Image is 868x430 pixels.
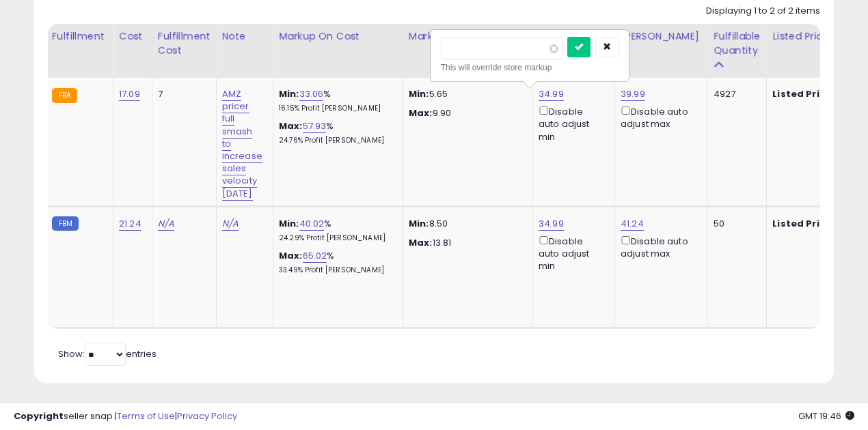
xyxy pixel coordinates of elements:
[714,88,756,100] div: 4927
[222,217,239,231] a: N/A
[279,233,392,243] p: 24.29% Profit [PERSON_NAME]
[158,29,211,58] div: Fulfillment Cost
[706,5,820,18] div: Displaying 1 to 2 of 2 items
[222,87,262,201] a: AMZ pricer full smash to increase sales velocity [DATE]
[58,347,157,360] span: Show: entries
[279,136,392,145] p: 24.76% Profit [PERSON_NAME]
[279,87,299,100] b: Min:
[279,88,392,113] div: %
[222,29,267,44] div: Note
[279,217,299,230] b: Min:
[621,29,702,44] div: [PERSON_NAME]
[303,249,327,263] a: 65.02
[52,216,79,231] small: FBM
[409,217,429,230] strong: Min:
[177,410,237,422] a: Privacy Policy
[299,87,324,101] a: 33.06
[621,104,697,130] div: Disable auto adjust max
[14,410,237,423] div: seller snap | |
[303,119,327,133] a: 57.93
[279,104,392,113] p: 16.15% Profit [PERSON_NAME]
[772,217,835,230] b: Listed Price:
[119,217,141,231] a: 21.24
[52,88,77,103] small: FBA
[117,410,175,422] a: Terms of Use
[299,217,325,231] a: 40.02
[409,88,522,100] p: 5.65
[772,87,835,100] b: Listed Price:
[409,87,429,100] strong: Min:
[409,236,433,249] strong: Max:
[539,217,564,231] a: 34.99
[714,218,756,230] div: 50
[621,87,645,101] a: 39.99
[14,410,64,422] strong: Copyright
[409,237,522,249] p: 13.81
[714,29,761,58] div: Fulfillable Quantity
[279,250,392,275] div: %
[539,104,604,143] div: Disable auto adjust min
[119,29,146,44] div: Cost
[621,233,697,260] div: Disable auto adjust max
[279,266,392,275] p: 33.49% Profit [PERSON_NAME]
[279,218,392,243] div: %
[441,61,619,74] div: This will override store markup
[279,249,303,262] b: Max:
[119,87,140,101] a: 17.09
[409,107,522,119] p: 9.90
[409,106,433,119] strong: Max:
[539,233,604,273] div: Disable auto adjust min
[279,29,397,44] div: Markup on Cost
[621,217,644,231] a: 41.24
[409,29,527,44] div: Markup Amount
[158,88,206,100] div: 7
[279,119,303,132] b: Max:
[798,410,854,422] span: 2025-09-16 19:46 GMT
[273,24,403,78] th: The percentage added to the cost of goods (COGS) that forms the calculator for Min & Max prices.
[158,217,174,231] a: N/A
[539,87,564,101] a: 34.99
[409,218,522,230] p: 8.50
[279,120,392,145] div: %
[52,29,107,44] div: Fulfillment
